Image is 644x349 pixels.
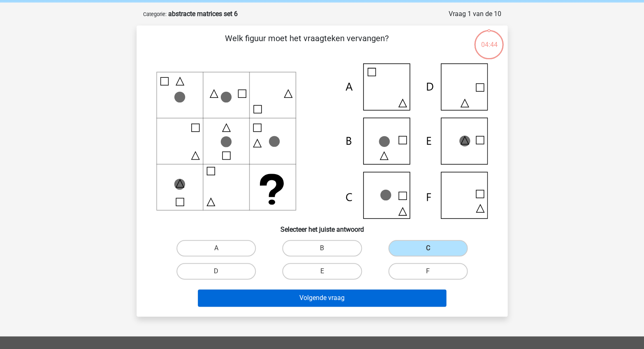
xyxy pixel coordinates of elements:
[282,240,361,256] label: B
[388,240,468,256] label: C
[150,219,494,233] h6: Selecteer het juiste antwoord
[282,263,361,279] label: E
[176,263,256,279] label: D
[388,263,468,279] label: F
[448,9,501,19] div: Vraag 1 van de 10
[150,32,463,57] p: Welk figuur moet het vraagteken vervangen?
[473,29,504,50] div: 04:44
[176,240,256,256] label: A
[168,10,238,18] strong: abstracte matrices set 6
[198,289,447,307] button: Volgende vraag
[143,11,167,17] small: Categorie:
